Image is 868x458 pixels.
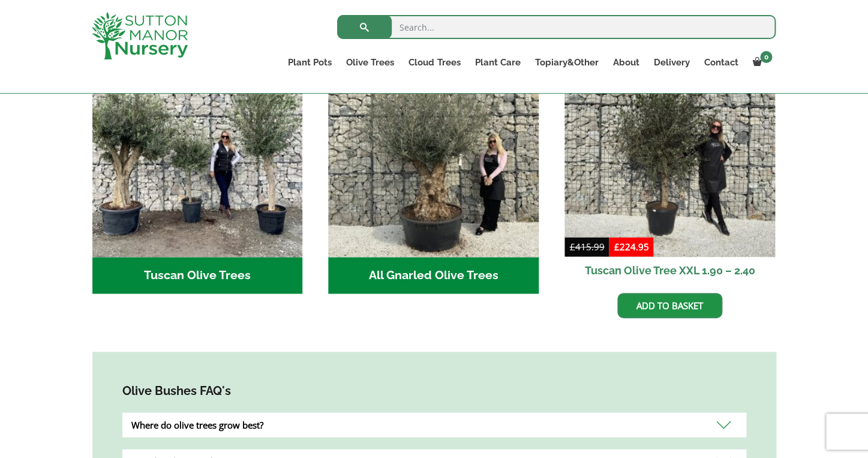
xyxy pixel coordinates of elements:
h4: Olive Bushes FAQ's [122,382,746,400]
a: Visit product category Tuscan Olive Trees [92,46,303,294]
img: Tuscan Olive Tree XXL 1.90 - 2.40 [564,46,775,257]
a: Plant Pots [281,54,339,71]
a: Topiary&Other [527,54,605,71]
h2: Tuscan Olive Trees [92,257,303,294]
a: Plant Care [467,54,527,71]
img: logo [92,12,188,59]
input: Search... [337,15,776,39]
a: Sale! Tuscan Olive Tree XXL 1.90 – 2.40 [564,46,775,284]
div: Where do olive trees grow best? [122,412,746,437]
a: Delivery [646,54,696,71]
h2: All Gnarled Olive Trees [328,257,539,294]
img: Tuscan Olive Trees [92,46,303,257]
span: £ [569,241,575,253]
bdi: 415.99 [569,241,604,253]
a: Visit product category All Gnarled Olive Trees [328,46,539,294]
a: Cloud Trees [401,54,467,71]
span: £ [614,241,619,253]
span: 0 [760,51,772,63]
a: Add to basket: “Tuscan Olive Tree XXL 1.90 - 2.40” [617,293,722,318]
a: 0 [745,54,776,71]
img: All Gnarled Olive Trees [328,46,539,257]
bdi: 224.95 [614,241,648,253]
a: Olive Trees [339,54,401,71]
a: About [605,54,646,71]
h2: Tuscan Olive Tree XXL 1.90 – 2.40 [564,257,775,284]
a: Contact [696,54,745,71]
